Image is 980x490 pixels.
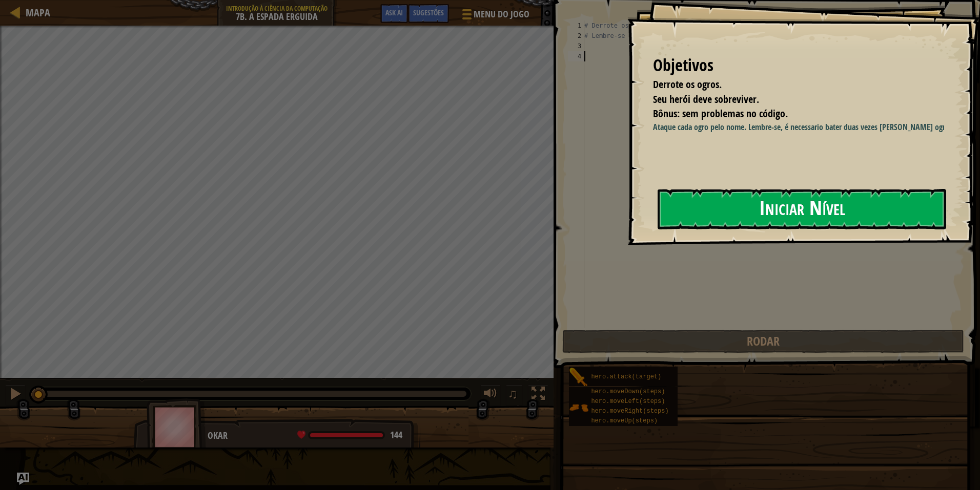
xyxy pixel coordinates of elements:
[653,92,759,106] span: Seu herói deve sobreviver.
[208,429,410,442] div: Okar
[480,385,501,406] button: Ajuste o volume
[5,385,26,406] button: Ctrl + P: Pause
[17,473,29,485] button: Ask AI
[640,77,942,92] li: Derrote os ogros.
[413,8,444,17] span: Sugestões
[591,398,665,405] span: hero.moveLeft(steps)
[569,398,588,417] img: portrait.png
[568,51,584,61] div: 4
[26,6,50,19] span: Mapa
[147,398,206,455] img: thang_avatar_frame.png
[562,330,964,353] button: Rodar
[568,41,584,51] div: 3
[640,92,942,107] li: Seu herói deve sobreviver.
[385,8,403,17] span: Ask AI
[569,368,588,387] img: portrait.png
[591,373,661,380] span: hero.attack(target)
[658,189,946,229] button: Iniciar Nível
[474,8,529,21] span: Menu do Jogo
[506,385,523,406] button: ♫
[21,6,50,19] a: Mapa
[653,121,952,133] p: Ataque cada ogro pelo nome. Lembre-se, é necessario bater duas vezes [PERSON_NAME] ogro!
[653,77,722,91] span: Derrote os ogros.
[390,429,402,441] span: 144
[640,106,942,121] li: Bônus: sem problemas no código.
[297,431,402,440] div: health: 144 / 144
[591,408,668,415] span: hero.moveRight(steps)
[653,106,788,120] span: Bônus: sem problemas no código.
[591,417,658,424] span: hero.moveUp(steps)
[653,54,944,77] div: Objetivos
[568,20,584,31] div: 1
[508,386,518,401] span: ♫
[528,385,548,406] button: Toggle fullscreen
[380,4,408,23] button: Ask AI
[454,4,536,28] button: Menu do Jogo
[591,388,665,395] span: hero.moveDown(steps)
[568,31,584,41] div: 2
